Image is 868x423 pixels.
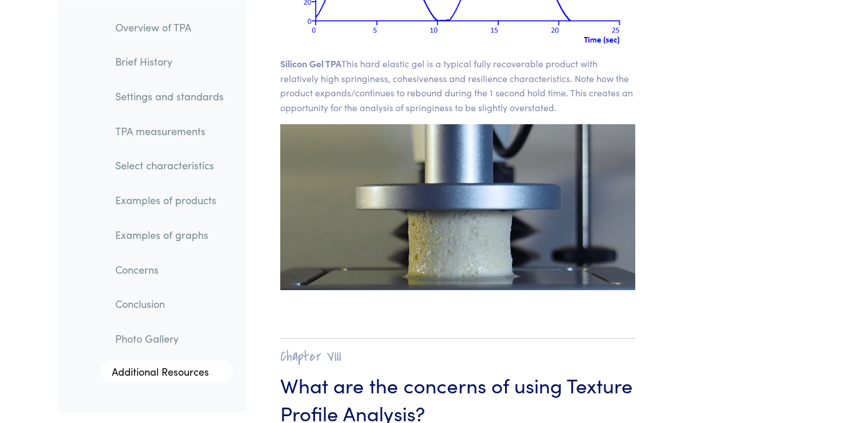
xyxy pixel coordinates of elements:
a: Photo Gallery [106,325,233,351]
a: Brief History [106,48,233,75]
a: Examples of products [106,187,233,213]
a: Examples of graphs [106,221,233,247]
a: Select characteristics [106,152,233,178]
a: Additional Resources [100,360,233,383]
a: Settings and standards [106,83,233,109]
a: TPA measurements [106,117,233,144]
a: Concerns [106,256,233,282]
img: tofu, pre-compression [280,124,636,291]
h2: Chapter VIII [280,348,636,365]
span: Silicon Gel TPA [280,57,341,70]
a: Overview of TPA [106,14,233,40]
p: This hard elastic gel is a typical fully recoverable product with relatively high springiness, co... [280,56,636,115]
a: Conclusion [106,291,233,317]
